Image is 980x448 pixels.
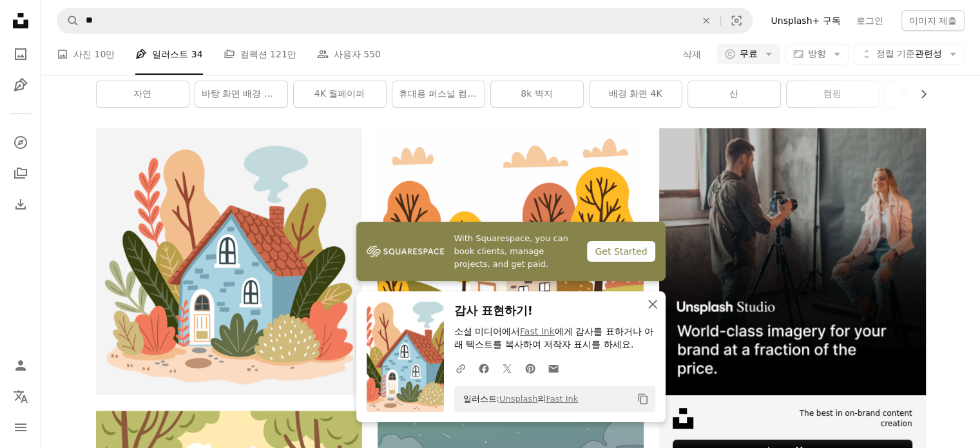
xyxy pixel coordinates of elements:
div: Get Started [587,241,655,262]
a: Unsplash [499,394,537,404]
a: 산 [688,81,780,107]
button: 클립보드에 복사하기 [632,388,654,410]
a: 로그인 [849,10,891,31]
a: 이메일로 공유에 공유 [542,355,565,381]
button: 목록을 오른쪽으로 스크롤 [912,81,926,107]
span: 10만 [94,47,115,61]
span: 정렬 기준 [876,48,915,59]
span: 방향 [808,48,826,59]
a: 로그인 / 가입 [8,353,34,378]
a: 휴대용 퍼스널 컴퓨터 벽지 [392,81,485,107]
button: 시각적 검색 [721,8,752,33]
button: 삭제 [692,8,720,33]
img: file-1715651741414-859baba4300dimage [659,128,925,394]
button: Unsplash 검색 [57,8,79,33]
a: 자연 [97,81,189,107]
span: 무료 [740,48,758,61]
a: 4K 월페이퍼 [294,81,386,107]
a: 컬렉션 121만 [224,34,296,75]
img: file-1631678316303-ed18b8b5cb9cimage [673,408,693,429]
a: Unsplash+ 구독 [763,10,848,31]
a: 바탕 화면 배경 무늬 [195,81,287,107]
a: Twitter에 공유 [495,355,519,381]
button: 삭제 [682,44,702,64]
a: 사진 10만 [57,34,115,75]
a: 홈 — Unsplash [8,8,34,36]
a: Pinterest에 공유 [519,355,542,381]
button: 무료 [717,44,780,64]
a: 컬렉션 [8,161,34,186]
h3: 감사 표현하기! [454,302,655,320]
img: 형형색색의 식물로 둘러싸인 아늑한 파란 집. [96,128,362,394]
a: 일러스트 [8,72,34,98]
p: 소셜 미디어에서 에게 감사를 표하거나 아래 텍스트를 복사하여 저작자 표시를 하세요. [454,326,655,351]
span: 550 [363,47,381,61]
a: 사용자 550 [317,34,381,75]
button: 정렬 기준관련성 [854,44,965,64]
button: 방향 [785,44,849,64]
span: 121만 [270,47,296,61]
span: The best in on-brand content creation [765,408,912,430]
a: 다운로드 내역 [8,191,34,217]
a: With Squarespace, you can book clients, manage projects, and get paid.Get Started [356,222,666,281]
a: Fast Ink [546,394,578,404]
button: 이미지 제출 [901,10,965,31]
img: 아늑한 집과 단풍이 기분 좋은 풍경을 연출합니다. [378,128,644,394]
button: 메뉴 [8,414,34,440]
a: 캠핑 [787,81,879,107]
span: 관련성 [876,48,942,61]
span: With Squarespace, you can book clients, manage projects, and get paid. [454,232,577,271]
a: 배경 화면 4K [590,81,682,107]
span: 일러스트: 의 [457,389,579,409]
a: Facebook에 공유 [472,355,495,381]
a: 맥북 바탕 화면 [885,81,977,107]
form: 사이트 전체에서 이미지 찾기 [57,8,753,34]
a: 탐색 [8,130,34,155]
a: Fast Ink [520,326,555,336]
button: 언어 [8,384,34,409]
a: 8k 벽지 [491,81,583,107]
a: 형형색색의 식물로 둘러싸인 아늑한 파란 집. [96,255,362,267]
a: 사진 [8,41,34,67]
img: file-1747939142011-51e5cc87e3c9 [367,242,444,261]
